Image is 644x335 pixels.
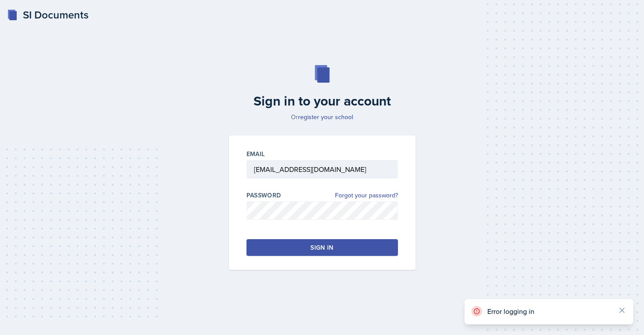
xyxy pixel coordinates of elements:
[247,149,265,158] label: Email
[224,113,421,121] p: Or
[247,239,398,256] button: Sign in
[224,93,421,109] h2: Sign in to your account
[487,307,611,316] p: Error logging in
[247,160,398,178] input: Email
[247,191,281,200] label: Password
[7,7,88,23] a: SI Documents
[335,191,398,200] a: Forgot your password?
[310,243,333,252] div: Sign in
[298,113,353,121] a: register your school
